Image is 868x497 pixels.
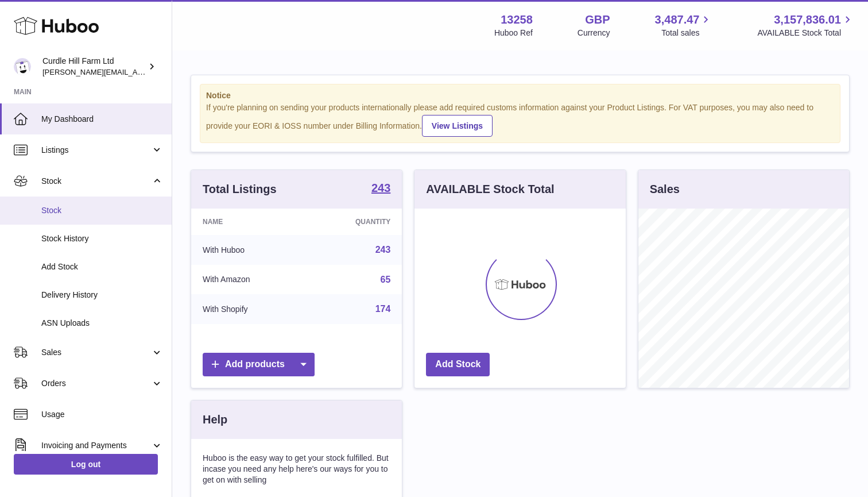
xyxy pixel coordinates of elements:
[494,28,533,38] div: Huboo Ref
[41,261,163,272] span: Add Stock
[585,12,610,28] strong: GBP
[41,378,151,389] span: Orders
[41,318,163,329] span: ASN Uploads
[41,440,151,451] span: Invoicing and Payments
[426,353,490,376] a: Add Stock
[191,265,307,295] td: With Amazon
[42,67,230,76] span: [PERSON_NAME][EMAIL_ADDRESS][DOMAIN_NAME]
[371,182,390,194] strong: 243
[41,114,163,125] span: My Dashboard
[41,205,163,216] span: Stock
[371,182,390,196] a: 243
[426,182,554,197] h3: AVAILABLE Stock Total
[422,115,493,137] a: View Listings
[14,454,158,475] a: Log out
[41,233,163,244] span: Stock History
[381,275,391,284] a: 65
[578,28,610,38] div: Currency
[757,28,854,38] span: AVAILABLE Stock Total
[501,12,533,28] strong: 13258
[655,12,713,38] a: 3,487.47 Total sales
[203,182,277,197] h3: Total Listings
[41,145,151,156] span: Listings
[14,58,31,75] img: miranda@diddlysquatfarmshop.com
[203,353,315,376] a: Add products
[191,235,307,265] td: With Huboo
[375,245,391,255] a: 243
[375,304,391,314] a: 174
[203,412,227,427] h3: Help
[191,294,307,324] td: With Shopify
[203,453,390,486] p: Huboo is the easy way to get your stock fulfilled. But incase you need any help here's our ways f...
[650,182,680,197] h3: Sales
[191,209,307,235] th: Name
[757,12,854,38] a: 3,157,836.01 AVAILABLE Stock Total
[41,409,163,420] span: Usage
[41,176,151,187] span: Stock
[661,28,712,38] span: Total sales
[41,290,163,300] span: Delivery History
[206,90,834,101] strong: Notice
[307,209,402,235] th: Quantity
[206,102,834,137] div: If you're planning on sending your products internationally please add required customs informati...
[655,12,700,28] span: 3,487.47
[42,56,146,78] div: Curdle Hill Farm Ltd
[41,347,151,358] span: Sales
[774,12,841,28] span: 3,157,836.01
